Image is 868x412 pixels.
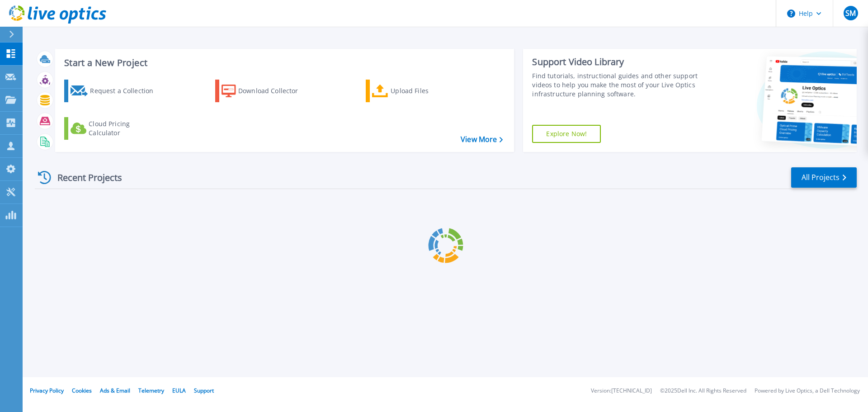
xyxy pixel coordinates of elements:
a: View More [461,135,503,144]
a: Ads & Email [100,387,130,394]
div: Request a Collection [90,82,162,100]
a: Request a Collection [64,80,165,102]
a: EULA [172,387,186,394]
div: Cloud Pricing Calculator [89,119,161,137]
a: Telemetry [138,387,164,394]
a: Explore Now! [532,125,601,143]
a: Cookies [72,387,92,394]
span: SM [845,9,856,17]
li: Version: [TECHNICAL_ID] [591,388,652,394]
h3: Start a New Project [64,58,503,68]
div: Upload Files [391,82,463,100]
a: Privacy Policy [30,387,64,394]
a: All Projects [791,167,857,188]
a: Cloud Pricing Calculator [64,117,165,140]
a: Support [194,387,214,394]
li: Powered by Live Optics, a Dell Technology [755,388,860,394]
div: Support Video Library [532,56,702,68]
div: Download Collector [238,82,311,100]
div: Find tutorials, instructional guides and other support videos to help you make the most of your L... [532,71,702,99]
a: Upload Files [366,80,467,102]
li: © 2025 Dell Inc. All Rights Reserved [660,388,746,394]
a: Download Collector [215,80,316,102]
div: Recent Projects [35,166,134,189]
